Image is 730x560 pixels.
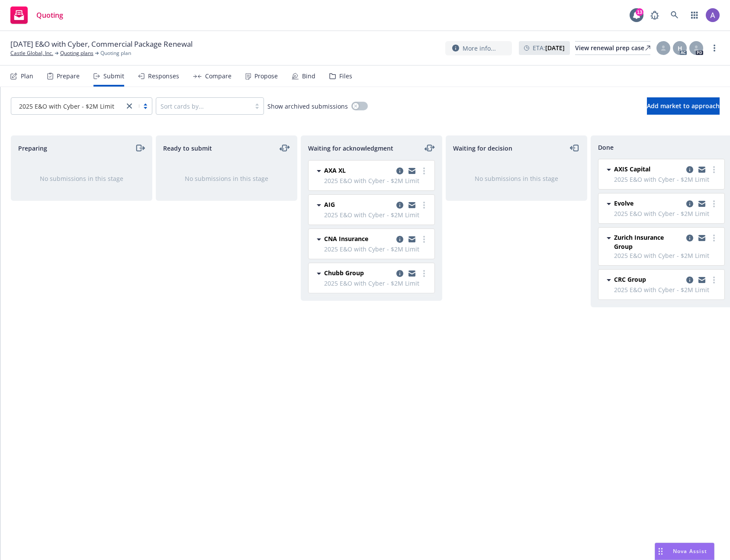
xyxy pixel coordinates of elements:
a: copy logging email [697,164,707,175]
a: Quoting plans [60,49,93,57]
span: Quoting plan [100,49,131,57]
span: AXA XL [324,166,346,175]
a: copy logging email [697,275,707,285]
a: copy logging email [407,268,417,279]
span: Show archived submissions [267,102,348,111]
a: more [709,164,719,175]
div: Compare [205,73,232,80]
span: ETA : [533,43,565,52]
span: 2025 E&O with Cyber - $2M Limit [614,251,719,260]
span: Add market to approach [647,102,720,110]
a: copy logging email [407,166,417,176]
a: View renewal prep case [575,41,650,55]
div: 13 [636,8,643,16]
span: 2025 E&O with Cyber - $2M Limit [614,175,719,184]
div: View renewal prep case [575,42,650,55]
div: Prepare [57,73,80,80]
a: Quoting [7,3,67,27]
a: Castle Global, Inc. [10,49,53,57]
a: more [419,166,429,176]
span: 2025 E&O with Cyber - $2M Limit [324,279,429,288]
div: Responses [148,73,179,80]
div: No submissions in this stage [460,174,573,183]
a: more [709,233,719,243]
button: Nova Assist [655,543,714,560]
div: Submit [103,73,124,80]
a: more [419,200,429,210]
span: Quoting [36,12,63,19]
div: Bind [302,73,315,80]
a: copy logging email [395,166,405,176]
span: H [678,44,682,53]
a: copy logging email [697,199,707,209]
span: 2025 E&O with Cyber - $2M Limit [324,176,429,185]
a: more [709,199,719,209]
span: AXIS Capital [614,164,650,174]
span: CNA Insurance [324,234,368,243]
span: CRC Group [614,275,646,284]
strong: [DATE] [545,44,565,52]
button: More info... [445,41,512,55]
span: Done [598,143,614,152]
a: copy logging email [395,234,405,245]
a: copy logging email [685,233,695,243]
span: 2025 E&O with Cyber - $2M Limit [614,209,719,218]
a: copy logging email [407,234,417,245]
span: 2025 E&O with Cyber - $2M Limit [16,102,120,111]
img: photo [706,8,720,22]
span: Waiting for decision [453,144,512,153]
div: Propose [254,73,278,80]
a: copy logging email [685,275,695,285]
a: moveLeftRight [424,143,435,153]
div: Drag to move [655,543,666,560]
span: 2025 E&O with Cyber - $2M Limit [324,210,429,219]
span: Chubb Group [324,268,364,277]
a: copy logging email [685,164,695,175]
a: copy logging email [395,200,405,210]
span: Nova Assist [673,547,707,555]
a: close [124,101,135,111]
span: 2025 E&O with Cyber - $2M Limit [614,285,719,294]
button: Add market to approach [647,97,720,115]
span: 2025 E&O with Cyber - $2M Limit [324,245,429,254]
span: Waiting for acknowledgment [308,144,393,153]
a: copy logging email [685,199,695,209]
a: Report a Bug [646,6,663,24]
a: moveLeftRight [280,143,290,153]
span: AIG [324,200,335,209]
div: Files [339,73,352,80]
a: more [709,43,720,53]
span: Preparing [18,144,47,153]
div: No submissions in this stage [170,174,283,183]
span: Ready to submit [163,144,212,153]
span: 2025 E&O with Cyber - $2M Limit [19,102,114,111]
a: copy logging email [395,268,405,279]
a: moveLeft [569,143,580,153]
div: Plan [21,73,33,80]
a: copy logging email [697,233,707,243]
span: [DATE] E&O with Cyber, Commercial Package Renewal [10,39,193,49]
span: Zurich Insurance Group [614,233,683,251]
a: copy logging email [407,200,417,210]
a: moveRight [135,143,145,153]
a: more [419,268,429,279]
a: Switch app [686,6,703,24]
a: more [709,275,719,285]
a: more [419,234,429,245]
a: Search [666,6,683,24]
span: Evolve [614,199,634,208]
span: More info... [463,44,496,53]
div: No submissions in this stage [25,174,138,183]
